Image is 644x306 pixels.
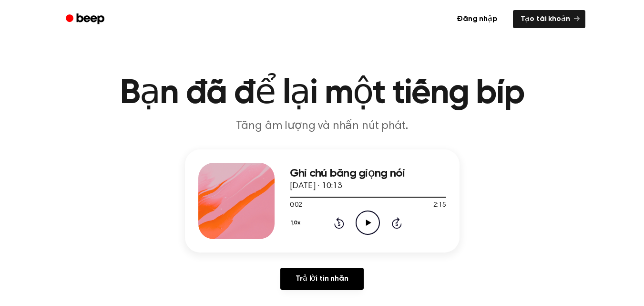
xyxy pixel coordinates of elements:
a: Tiếng bíp [59,10,113,29]
a: Tạo tài khoản [513,10,585,28]
a: Trả lời tin nhắn [280,268,363,290]
font: [DATE] · 10:13 [290,182,342,190]
font: Đăng nhập [457,15,498,23]
font: Bạn đã để lại một tiếng bíp [120,76,524,111]
button: 1,0x [290,215,304,231]
font: 0:02 [290,202,302,209]
font: Trả lời tin nhắn [296,275,348,283]
font: Tạo tài khoản [521,15,570,23]
font: 1,0x [291,220,300,226]
font: Ghi chú bằng giọng nói [290,168,405,179]
font: 2:15 [433,202,446,209]
a: Đăng nhập [447,8,507,30]
font: Tăng âm lượng và nhấn nút phát. [236,120,408,132]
